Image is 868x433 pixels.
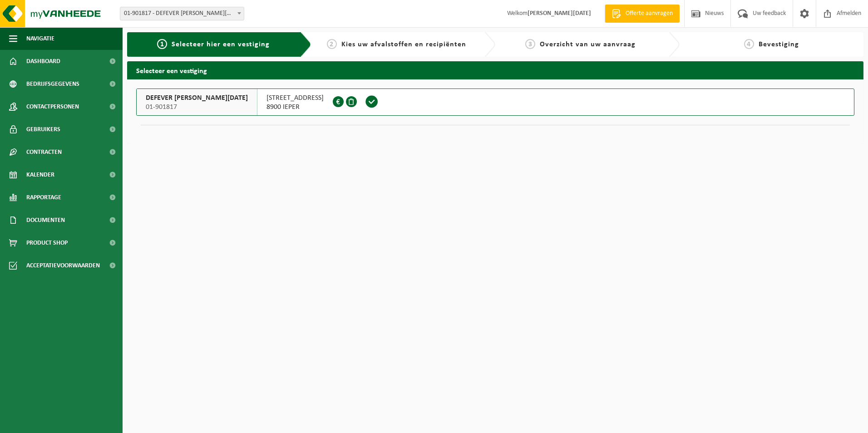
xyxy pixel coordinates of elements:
span: [STREET_ADDRESS] [266,93,324,103]
span: 3 [525,39,535,49]
span: Dashboard [26,50,60,73]
span: Bevestiging [759,41,799,48]
span: 01-901817 [146,103,248,112]
span: Navigatie [26,27,54,50]
span: 4 [744,39,754,49]
span: Documenten [26,209,65,231]
span: 01-901817 - DEFEVER JEAN NOEL - IEPER [120,7,244,20]
span: Selecteer hier een vestiging [172,41,270,48]
span: Bedrijfsgegevens [26,73,79,95]
span: 1 [157,39,167,49]
span: Contracten [26,141,62,163]
span: Gebruikers [26,118,60,141]
span: Kalender [26,163,54,186]
span: Overzicht van uw aanvraag [540,41,636,48]
span: Rapportage [26,186,61,209]
span: Product Shop [26,231,68,254]
span: Contactpersonen [26,95,79,118]
span: Acceptatievoorwaarden [26,254,100,277]
h2: Selecteer een vestiging [127,61,863,79]
span: 2 [327,39,337,49]
a: Offerte aanvragen [605,5,680,23]
strong: [PERSON_NAME][DATE] [528,10,591,17]
span: 01-901817 - DEFEVER JEAN NOEL - IEPER [120,7,244,20]
span: Offerte aanvragen [623,9,675,18]
span: DEFEVER [PERSON_NAME][DATE] [146,93,248,103]
span: Kies uw afvalstoffen en recipiënten [341,41,466,48]
button: DEFEVER [PERSON_NAME][DATE] 01-901817 [STREET_ADDRESS]8900 IEPER [136,89,854,116]
span: 8900 IEPER [266,103,324,112]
